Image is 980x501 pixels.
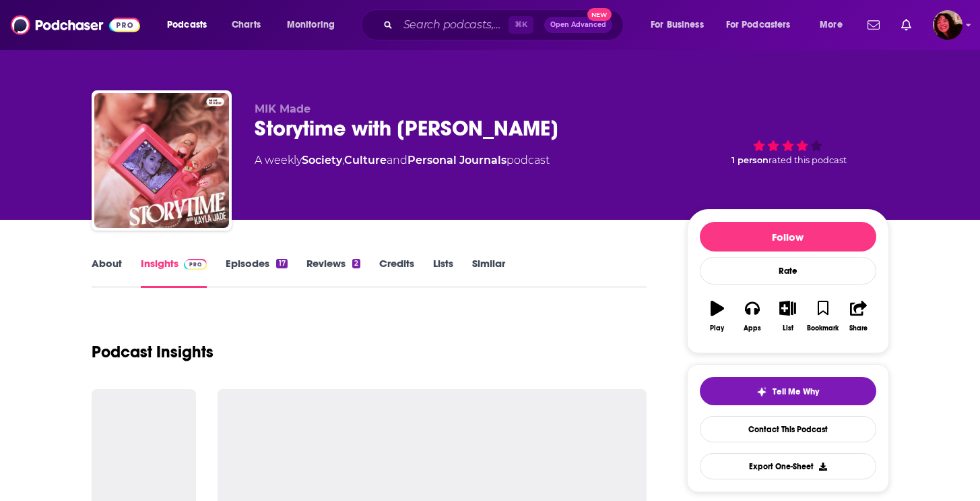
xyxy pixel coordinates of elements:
[710,324,724,332] div: Play
[509,16,533,34] span: ⌘ K
[550,22,606,28] span: Open Advanced
[700,377,876,405] button: tell me why sparkleTell Me Why
[379,257,414,288] a: Credits
[11,12,140,38] img: Podchaser - Follow, Share and Rate Podcasts
[94,93,229,228] img: Storytime with Kayla Jade
[398,14,509,36] input: Search podcasts, credits, & more...
[342,154,344,167] span: ,
[810,14,859,36] button: open menu
[933,10,962,40] button: Show profile menu
[700,453,876,479] button: Export One-Sheet
[700,292,735,341] button: Play
[167,16,207,34] span: Podcasts
[773,386,819,397] span: Tell Me Why
[862,13,885,36] a: Show notifications dropdown
[344,154,387,167] a: Culture
[700,257,876,285] div: Rate
[141,257,207,288] a: InsightsPodchaser Pro
[158,14,224,36] button: open menu
[726,16,791,34] span: For Podcasters
[306,257,360,288] a: Reviews2
[287,16,335,34] span: Monitoring
[544,17,612,33] button: Open AdvancedNew
[352,259,360,268] div: 2
[807,324,839,332] div: Bookmark
[226,257,287,288] a: Episodes17
[756,386,767,397] img: tell me why sparkle
[92,257,122,288] a: About
[933,10,962,40] img: User Profile
[933,10,962,40] span: Logged in as Kathryn-Musilek
[374,9,636,40] div: Search podcasts, credits, & more...
[651,16,704,34] span: For Business
[783,324,793,332] div: List
[302,154,342,167] a: Society
[641,14,721,36] button: open menu
[700,222,876,252] button: Follow
[232,16,261,34] span: Charts
[744,324,761,332] div: Apps
[184,259,207,270] img: Podchaser Pro
[841,292,876,341] button: Share
[717,14,810,36] button: open menu
[806,292,841,341] button: Bookmark
[387,154,407,167] span: and
[407,154,507,167] a: Personal Journals
[687,102,889,186] div: 1 personrated this podcast
[255,152,550,169] div: A weekly podcast
[770,292,805,341] button: List
[896,13,917,36] a: Show notifications dropdown
[433,257,453,288] a: Lists
[277,14,352,36] button: open menu
[735,292,770,341] button: Apps
[700,416,876,442] a: Contact This Podcast
[472,257,505,288] a: Similar
[731,155,769,165] span: 1 person
[255,102,311,115] span: MIK Made
[223,14,269,36] a: Charts
[820,16,843,34] span: More
[587,8,612,21] span: New
[276,259,287,268] div: 17
[849,324,868,332] div: Share
[92,342,214,362] h1: Podcast Insights
[769,155,847,165] span: rated this podcast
